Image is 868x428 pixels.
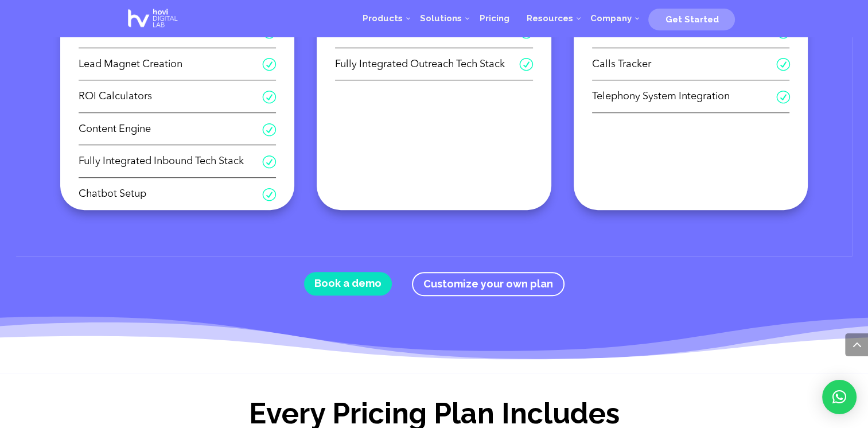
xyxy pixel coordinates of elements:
[470,1,517,36] a: Pricing
[79,120,263,138] span: Content Engine
[592,56,776,73] span: Calls Tracker
[517,1,581,36] a: Resources
[479,13,509,24] span: Pricing
[79,153,263,170] span: Fully Integrated Inbound Tech Stack
[363,13,403,24] span: Products
[776,57,789,71] span: R
[262,90,276,103] span: R
[648,10,735,27] a: Get Started
[592,88,776,106] span: Telephony System Integration
[581,1,640,36] a: Company
[262,25,276,38] span: R
[526,13,573,24] span: Resources
[79,185,263,203] span: Chatbot Setup
[304,272,392,295] a: Book a demo
[776,90,789,103] span: R
[776,25,789,38] span: R
[335,56,519,73] span: Fully Integrated Outreach Tech Stack
[354,1,411,36] a: Products
[411,1,470,36] a: Solutions
[665,14,718,25] span: Get Started
[519,57,533,71] span: R
[590,13,631,24] span: Company
[262,188,276,201] span: R
[79,56,263,73] span: Lead Magnet Creation
[262,57,276,71] span: R
[79,88,263,106] span: ROI Calculators
[420,13,462,24] span: Solutions
[262,155,276,168] span: R
[519,25,533,38] span: R
[412,272,565,297] a: Customize your own plan
[262,123,276,136] span: R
